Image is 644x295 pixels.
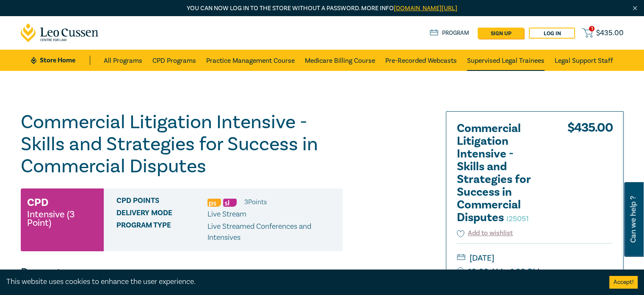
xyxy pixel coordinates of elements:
[21,4,624,13] p: You can now log in to the store without a password. More info
[457,265,613,278] small: 10:00 AM - 1:30 PM
[6,276,597,287] div: This website uses cookies to enhance the user experience.
[116,209,207,220] span: Delivery Mode
[529,28,575,39] a: Log in
[21,260,343,286] button: Presenters
[223,199,237,207] img: Substantive Law
[244,197,267,208] li: 3 Point s
[104,50,142,71] a: All Programs
[478,28,524,39] a: sign up
[555,50,613,71] a: Legal Support Staff
[27,210,97,227] small: Intensive (3 Point)
[567,122,613,228] div: $ 435.00
[430,28,469,38] a: Program
[385,50,457,71] a: Pre-Recorded Webcasts
[506,214,529,224] small: I25051
[21,111,343,177] h1: Commercial Litigation Intensive - Skills and Strategies for Success in Commercial Disputes
[629,187,637,252] span: Can we help ?
[631,5,638,12] img: Close
[457,228,513,238] button: Add to wishlist
[457,122,550,224] h2: Commercial Litigation Intensive - Skills and Strategies for Success in Commercial Disputes
[152,50,196,71] a: CPD Programs
[207,209,246,219] span: Live Stream
[305,50,375,71] a: Medicare Billing Course
[589,26,594,31] span: 1
[609,276,638,289] button: Accept cookies
[116,197,207,208] span: CPD Points
[457,251,613,265] small: [DATE]
[596,28,624,38] span: $ 435.00
[467,50,544,71] a: Supervised Legal Trainees
[207,221,336,243] p: Live Streamed Conferences and Intensives
[27,195,48,210] h3: CPD
[394,4,457,12] a: [DOMAIN_NAME][URL]
[206,50,295,71] a: Practice Management Course
[31,56,90,65] a: Store Home
[116,221,207,243] span: Program type
[207,199,221,207] img: Professional Skills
